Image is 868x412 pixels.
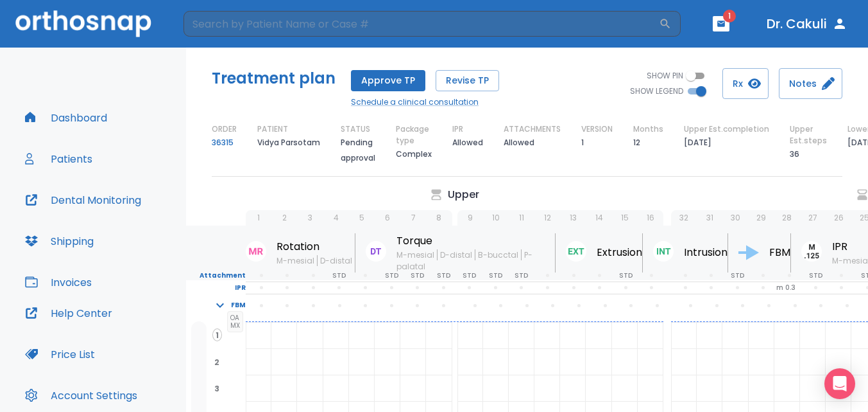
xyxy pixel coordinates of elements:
[731,270,744,282] p: STD
[581,123,613,135] p: VERSION
[515,270,528,282] p: STD
[570,212,577,224] p: 13
[308,212,312,224] p: 3
[448,187,479,202] p: Upper
[595,212,603,224] p: 14
[351,70,425,91] button: Approve TP
[17,102,115,133] button: Dashboard
[684,123,769,135] p: Upper Est.completion
[396,233,555,249] p: Torque
[809,270,822,282] p: STD
[647,212,654,224] p: 16
[17,226,101,256] button: Shipping
[779,68,842,99] button: Notes
[17,380,145,411] button: Account Settings
[257,123,288,135] p: PATIENT
[762,12,853,35] button: Dr. Cakuli
[212,123,237,135] p: ORDER
[597,245,642,260] p: Extrusion
[731,212,740,224] p: 30
[334,212,339,224] p: 4
[519,212,524,224] p: 11
[277,239,355,255] p: Rotation
[790,123,827,147] p: Upper Est.steps
[808,212,817,224] p: 27
[504,123,561,135] p: ATTACHMENTS
[351,96,499,108] a: Schedule a clinical consultation
[463,270,476,282] p: STD
[341,135,375,166] p: Pending approval
[436,212,441,224] p: 8
[396,249,532,272] span: P-palatal
[186,270,246,282] p: Attachment
[452,123,463,135] p: IPR
[437,270,450,282] p: STD
[17,267,99,298] button: Invoices
[544,212,551,224] p: 12
[212,382,222,394] span: 3
[212,135,234,150] a: 36315
[212,356,222,368] span: 2
[436,70,499,91] button: Revise TP
[186,282,246,294] p: IPR
[621,212,629,224] p: 15
[277,255,317,266] span: M-mesial
[684,245,728,260] p: Intrusion
[396,147,432,162] p: Complex
[17,298,120,328] button: Help Center
[684,135,711,150] p: [DATE]
[679,212,688,224] p: 32
[282,212,287,224] p: 2
[647,70,683,82] span: SHOW PIN
[790,147,799,162] p: 36
[492,212,500,224] p: 10
[385,270,398,282] p: STD
[504,135,534,150] p: Allowed
[581,135,584,150] p: 1
[468,212,473,224] p: 9
[257,135,320,150] p: Vidya Parsotam
[723,10,736,22] span: 1
[630,85,683,97] span: SHOW LEGEND
[15,10,151,37] img: Orthosnap
[341,123,370,135] p: STATUS
[437,249,475,260] span: D-distal
[633,135,640,150] p: 12
[619,270,633,282] p: STD
[489,270,502,282] p: STD
[385,212,390,224] p: 6
[756,212,766,224] p: 29
[17,184,149,215] button: Dental Monitoring
[411,212,416,224] p: 7
[706,212,713,224] p: 31
[227,311,243,332] span: OA MX
[183,11,659,37] input: Search by Patient Name or Case #
[633,123,663,135] p: Months
[722,68,769,99] button: Rx
[257,212,260,224] p: 1
[824,368,855,399] div: Open Intercom Messenger
[396,123,432,147] p: Package type
[769,245,790,260] p: FBM
[776,282,796,294] p: m 0.3
[475,249,521,260] span: B-bucctal
[212,68,336,89] h5: Treatment plan
[411,270,424,282] p: STD
[332,270,346,282] p: STD
[17,339,103,370] a: Price List
[834,212,844,224] p: 26
[396,249,437,260] span: M-mesial
[452,135,483,150] p: Allowed
[17,143,100,174] button: Patients
[212,328,222,341] span: 1
[782,212,792,224] p: 28
[359,212,364,224] p: 5
[317,255,355,266] span: D-distal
